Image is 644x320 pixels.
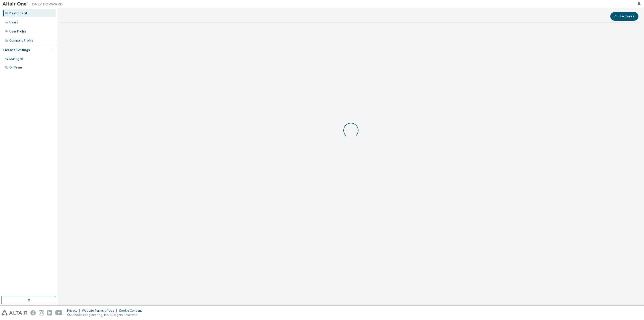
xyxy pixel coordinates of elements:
img: facebook.svg [30,310,36,315]
button: Contact Sales [610,12,638,21]
div: Cookie Consent [119,309,145,313]
img: linkedin.svg [47,310,52,315]
div: User Profile [9,29,26,33]
div: Managed [9,57,23,61]
div: Privacy [67,309,82,313]
img: youtube.svg [55,310,63,315]
div: Company Profile [9,39,33,43]
div: Dashboard [9,11,27,15]
div: License Settings [3,48,30,52]
img: Altair One [3,2,65,7]
div: Users [9,20,18,24]
p: © 2025 Altair Engineering, Inc. All Rights Reserved. [67,313,145,317]
div: Website Terms of Use [82,309,119,313]
div: On Prem [9,65,22,69]
img: altair_logo.svg [2,310,27,315]
img: instagram.svg [39,310,44,315]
